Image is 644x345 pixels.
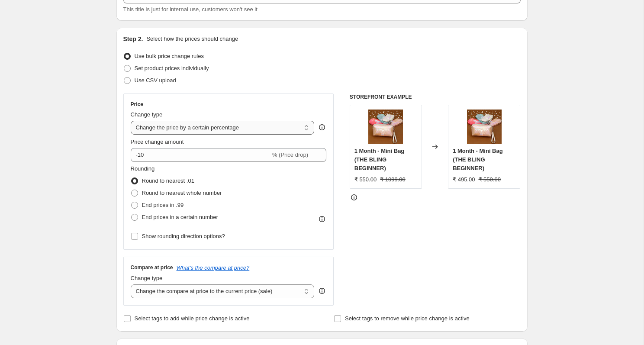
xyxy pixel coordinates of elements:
[135,315,250,322] span: Select tags to add while price change is active
[354,176,377,183] span: ₹ 550.00
[135,53,204,59] span: Use bulk price change rules
[318,123,326,132] div: help
[123,6,258,13] span: This title is just for internal use, customers won't see it
[131,165,155,172] span: Rounding
[380,176,406,183] span: ₹ 1099.00
[272,152,308,158] span: % (Price drop)
[131,148,270,162] input: -15
[467,110,502,144] img: decemeberb_bag_sm_80x.jpg
[177,264,250,271] button: What's the compare at price?
[131,101,143,108] h3: Price
[345,315,470,322] span: Select tags to remove while price change is active
[142,190,222,196] span: Round to nearest whole number
[135,77,176,84] span: Use CSV upload
[131,264,173,271] h3: Compare at price
[146,35,238,43] p: Select how the prices should change
[453,176,475,183] span: ₹ 495.00
[350,94,521,100] h6: STOREFRONT EXAMPLE
[479,176,501,183] span: ₹ 550.00
[131,139,184,145] span: Price change amount
[453,148,503,171] span: 1 Month - Mini Bag (THE BLING BEGINNER)
[123,35,143,43] h2: Step 2.
[142,214,218,220] span: End prices in a certain number
[135,65,209,71] span: Set product prices individually
[131,111,163,118] span: Change type
[368,110,403,144] img: decemeberb_bag_sm_80x.jpg
[318,287,326,295] div: help
[142,202,184,208] span: End prices in .99
[131,275,163,281] span: Change type
[142,177,194,184] span: Round to nearest .01
[142,233,225,239] span: Show rounding direction options?
[354,148,405,171] span: 1 Month - Mini Bag (THE BLING BEGINNER)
